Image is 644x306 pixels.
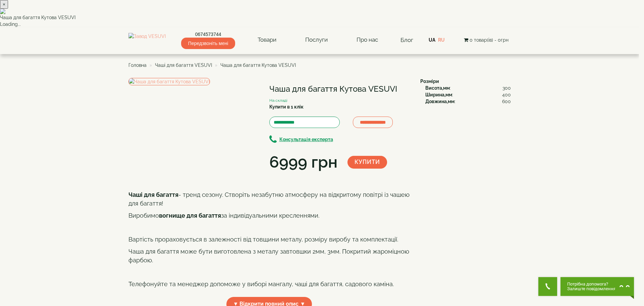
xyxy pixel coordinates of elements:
[347,156,387,169] button: Купити
[269,85,410,93] h1: Чаша для багаття Кутова VESUVI
[181,38,235,49] span: Передзвоніть мені
[502,85,511,91] span: 300
[181,31,235,38] a: 0674573744
[155,62,212,68] a: Чаші для багаття VESUVI
[299,32,334,48] a: Послуги
[425,99,454,104] b: Довжина,мм
[251,32,283,48] a: Товари
[425,92,452,97] b: Ширина,мм
[567,287,616,291] span: Залиште повідомлення
[502,91,511,98] span: 400
[128,78,210,85] img: Чаша для багаття Кутова VESUVI
[220,62,296,68] span: Чаша для багаття Кутова VESUVI
[438,37,445,43] a: RU
[502,98,511,105] span: 600
[128,211,410,220] p: Виробимо за індивідуальними кресленнями.
[425,85,450,91] b: Висота,мм
[425,85,511,91] div: :
[429,37,435,43] a: UA
[560,277,634,296] button: Chat button
[128,33,166,47] img: Завод VESUVI
[462,36,511,44] button: 0 товар(ів) - 0грн
[128,280,410,289] p: Телефонуйте та менеджер допоможе у виборі мангалу, чаші для багаття, садового каміна.
[400,37,413,43] a: Блог
[159,212,221,219] b: вогнище для багаття
[538,277,557,296] button: Get Call button
[279,137,333,142] b: Консультація експерта
[470,37,508,43] span: 0 товар(ів) - 0грн
[350,32,385,48] a: Про нас
[420,79,439,84] b: Розміри
[567,282,616,287] span: Потрібна допомога?
[269,151,337,174] div: 6999 грн
[128,191,178,198] b: Чаші для багаття
[128,247,410,264] p: Чаша для багаття може бути виготовлена з металу завтовшки 2мм, 3мм. Покритий жароміцною фарбою.
[269,98,287,103] small: На складі
[425,91,511,98] div: :
[128,62,147,68] a: Головна
[269,103,304,110] label: Купити в 1 клік
[128,235,410,244] p: Вартість прораховується в залежності від товщини металу, розміру виробу та комплектації.
[128,190,410,208] p: - тренд сезону. Створіть незабутню атмосферу на відкритому повітрі із чашею для багаття!
[425,98,511,105] div: :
